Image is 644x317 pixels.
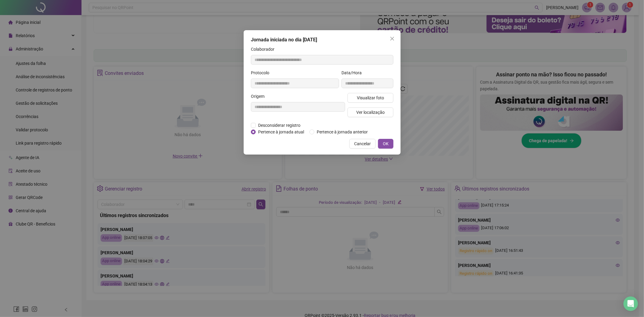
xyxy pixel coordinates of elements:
[348,93,393,103] button: Visualizar foto
[390,36,395,41] span: close
[349,139,376,149] button: Cancelar
[251,46,278,53] label: Colaborador
[256,129,306,135] span: Pertence à jornada atual
[623,296,638,311] div: Open Intercom Messenger
[378,139,393,149] button: OK
[387,34,397,43] button: Close
[251,93,268,100] label: Origem
[256,122,303,129] span: Desconsiderar registro
[251,69,273,76] label: Protocolo
[314,129,370,135] span: Pertence à jornada anterior
[341,69,366,76] label: Data/Hora
[383,140,389,147] span: OK
[354,140,371,147] span: Cancelar
[357,94,384,101] span: Visualizar foto
[356,109,384,116] span: Ver localização
[251,36,393,43] div: Jornada iniciada no dia [DATE]
[348,107,393,117] button: Ver localização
